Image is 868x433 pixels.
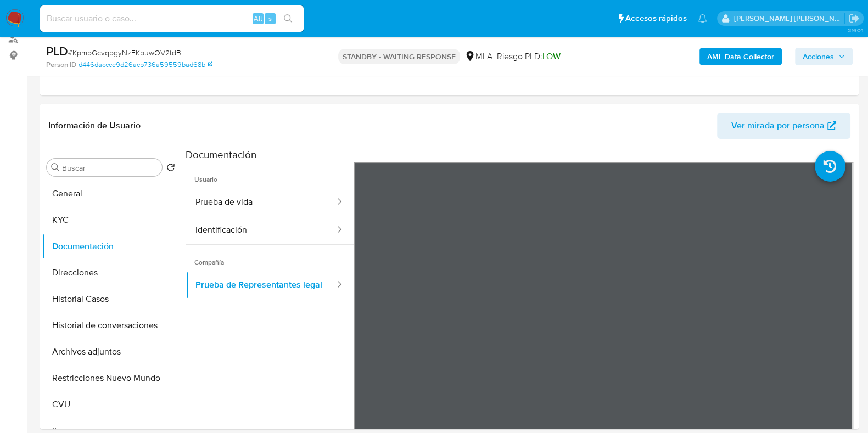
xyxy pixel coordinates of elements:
[42,365,180,391] button: Restricciones Nuevo Mundo
[464,50,492,63] div: MLA
[42,207,180,233] button: KYC
[68,47,181,58] span: # KpmpGcvqbgyNzEKbuwOV2tdB
[699,48,782,65] button: AML Data Collector
[847,26,863,35] span: 3.160.1
[497,50,561,63] span: Riesgo PLD:
[42,181,180,207] button: General
[62,163,158,173] input: Buscar
[46,42,68,60] b: PLD
[42,233,180,260] button: Documentación
[51,163,60,172] button: Buscar
[42,286,180,312] button: Historial Casos
[268,13,272,24] span: s
[717,113,850,139] button: Ver mirada por persona
[707,48,774,65] b: AML Data Collector
[277,11,299,26] button: search-icon
[698,14,707,23] a: Notificaciones
[79,60,212,70] a: d446daccce9d26acb736a59559bad68b
[338,49,460,64] p: STANDBY - WAITING RESPONSE
[795,48,853,65] button: Acciones
[42,312,180,339] button: Historial de conversaciones
[166,163,175,175] button: Volver al orden por defecto
[542,50,561,63] span: LOW
[42,260,180,286] button: Direcciones
[46,60,76,70] b: Person ID
[848,13,860,24] a: Salir
[42,391,180,418] button: CVU
[731,113,825,139] span: Ver mirada por persona
[42,339,180,365] button: Archivos adjuntos
[254,13,262,24] span: Alt
[48,120,141,131] h1: Información de Usuario
[803,48,834,65] span: Acciones
[625,13,687,24] span: Accesos rápidos
[40,12,304,26] input: Buscar usuario o caso...
[734,13,845,24] p: mayra.pernia@mercadolibre.com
